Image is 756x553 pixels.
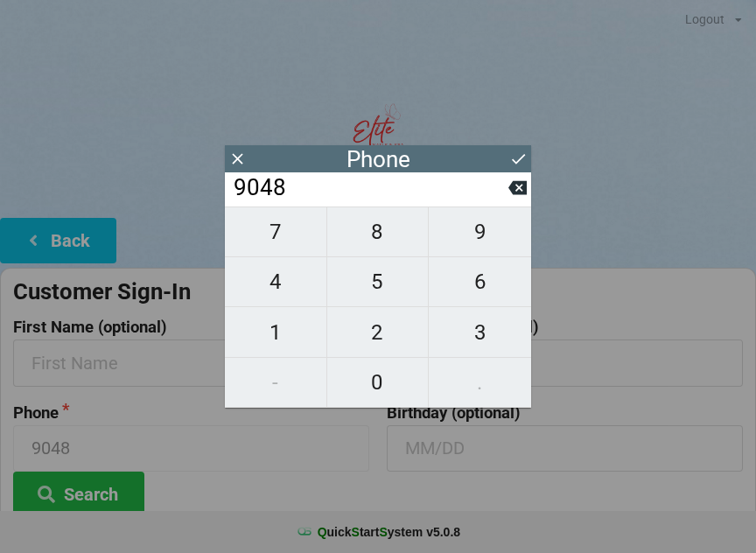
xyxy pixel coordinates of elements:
[429,206,531,257] button: 9
[327,263,429,300] span: 5
[429,257,531,307] button: 6
[225,263,326,300] span: 4
[327,206,430,257] button: 8
[225,314,326,351] span: 1
[225,206,327,257] button: 7
[346,150,410,168] div: Phone
[225,257,327,307] button: 4
[327,358,430,408] button: 0
[327,307,430,357] button: 2
[327,213,429,250] span: 8
[429,314,531,351] span: 3
[327,314,429,351] span: 2
[429,213,531,250] span: 9
[225,307,327,357] button: 1
[327,364,429,401] span: 0
[327,257,430,307] button: 5
[429,263,531,300] span: 6
[225,213,326,250] span: 7
[429,307,531,357] button: 3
